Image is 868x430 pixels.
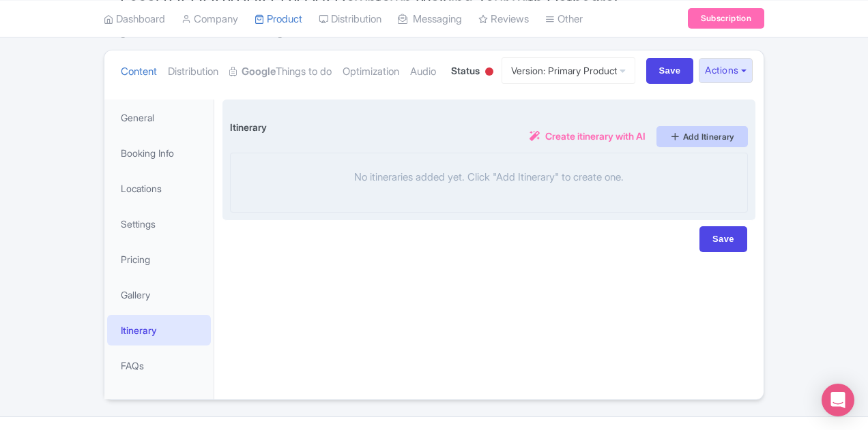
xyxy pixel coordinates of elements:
[107,350,211,381] a: FAQs
[410,50,436,93] a: Audio
[231,170,747,185] p: No itineraries added yet. Click "Add Itinerary" to create one.
[107,209,211,239] a: Settings
[107,102,211,133] a: General
[229,50,332,93] a: GoogleThings to do
[451,63,480,78] span: Status
[530,129,646,144] a: Create itinerary with AI
[822,384,854,416] div: Open Intercom Messenger
[242,64,276,80] strong: Google
[121,50,157,93] a: Content
[699,226,747,252] input: Save
[545,129,646,143] span: Create itinerary with AI
[107,244,211,275] a: Pricing
[699,58,753,83] button: Actions
[107,315,211,345] a: Itinerary
[688,8,764,29] a: Subscription
[343,50,399,93] a: Optimization
[230,120,267,134] label: Itinerary
[107,173,211,204] a: Locations
[107,279,211,310] a: Gallery
[168,50,218,93] a: Distribution
[656,126,748,147] a: Add Itinerary
[502,57,635,84] a: Version: Primary Product
[107,138,211,168] a: Booking Info
[482,62,496,83] div: Inactive
[646,58,694,84] input: Save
